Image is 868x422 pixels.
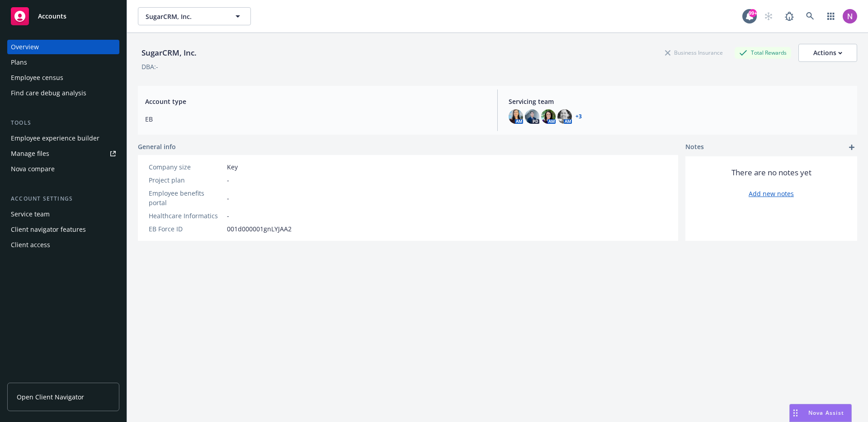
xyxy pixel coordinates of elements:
[227,211,229,220] span: -
[7,131,119,145] a: Employee experience builder
[685,142,704,153] span: Notes
[138,142,176,151] span: General info
[11,162,55,176] div: Nova compare
[7,55,119,70] a: Plans
[11,55,27,70] div: Plans
[146,12,224,21] span: SugarCRM, Inc.
[11,70,63,85] div: Employee census
[7,70,119,85] a: Employee census
[808,409,844,417] span: Nova Assist
[749,9,757,17] div: 99+
[7,162,119,176] a: Nova compare
[142,62,158,71] div: DBA: -
[7,40,119,54] a: Overview
[525,109,539,124] img: photo
[509,109,523,124] img: photo
[149,224,223,234] div: EB Force ID
[509,97,850,106] span: Servicing team
[11,146,49,161] div: Manage files
[149,162,223,172] div: Company size
[138,7,251,25] button: SugarCRM, Inc.
[780,7,798,25] a: Report a Bug
[541,109,556,124] img: photo
[7,222,119,237] a: Client navigator features
[11,131,99,145] div: Employee experience builder
[576,114,582,119] a: +3
[749,189,794,198] a: Add new notes
[227,175,229,185] span: -
[801,7,819,25] a: Search
[7,194,119,203] div: Account settings
[759,7,778,25] a: Start snowing
[227,162,238,172] span: Key
[145,114,486,124] span: EB
[789,404,852,422] button: Nova Assist
[17,392,84,402] span: Open Client Navigator
[38,13,66,20] span: Accounts
[7,207,119,221] a: Service team
[557,109,572,124] img: photo
[731,167,811,178] span: There are no notes yet
[11,207,50,221] div: Service team
[138,47,200,59] div: SugarCRM, Inc.
[149,175,223,185] div: Project plan
[227,224,292,234] span: 001d000001gnLYJAA2
[149,188,223,207] div: Employee benefits portal
[7,118,119,127] div: Tools
[790,404,801,422] div: Drag to move
[227,193,229,203] span: -
[660,47,727,58] div: Business Insurance
[145,97,486,106] span: Account type
[11,40,39,54] div: Overview
[11,222,86,237] div: Client navigator features
[149,211,223,220] div: Healthcare Informatics
[11,86,86,100] div: Find care debug analysis
[846,142,857,153] a: add
[843,9,857,23] img: photo
[7,4,119,29] a: Accounts
[7,238,119,252] a: Client access
[7,86,119,100] a: Find care debug analysis
[735,47,791,58] div: Total Rewards
[822,7,840,25] a: Switch app
[7,146,119,161] a: Manage files
[798,44,857,62] button: Actions
[813,44,842,61] div: Actions
[11,238,50,252] div: Client access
